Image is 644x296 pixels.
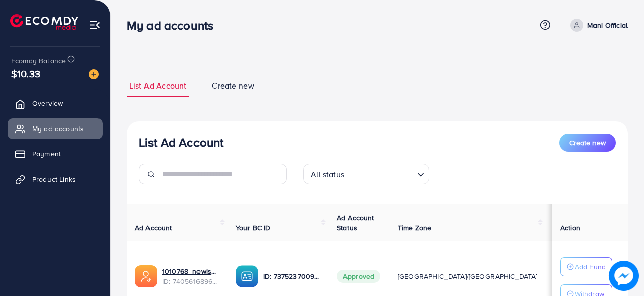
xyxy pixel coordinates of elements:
span: Your BC ID [236,223,271,233]
a: Overview [8,93,103,113]
span: Time Zone [398,223,431,233]
img: image [89,69,99,79]
a: Product Links [8,169,103,189]
span: Action [560,223,580,233]
img: logo [10,14,78,30]
h3: My ad accounts [127,18,221,33]
span: Ecomdy Balance [11,56,66,66]
p: Mani Official [587,19,628,31]
span: $10.33 [11,66,40,81]
span: Approved [337,270,380,283]
img: ic-ads-acc.e4c84228.svg [135,265,157,287]
span: My ad accounts [32,123,84,134]
a: Mani Official [566,19,628,32]
img: ic-ba-acc.ded83a64.svg [236,265,258,287]
img: image [609,261,639,291]
span: Ad Account Status [337,213,374,233]
button: Create new [559,134,616,152]
span: Payment [32,149,61,159]
span: List Ad Account [129,80,186,92]
input: Search for option [348,165,413,182]
span: Overview [32,98,63,108]
span: Create new [569,138,606,148]
span: ID: 7405616896047104017 [162,276,220,286]
span: All status [309,167,346,182]
button: Add Fund [560,257,612,276]
span: Product Links [32,174,76,184]
p: Add Fund [575,261,606,273]
h3: List Ad Account [139,135,223,150]
span: Ad Account [135,223,172,233]
p: ID: 7375237009410899984 [263,270,321,282]
span: [GEOGRAPHIC_DATA]/[GEOGRAPHIC_DATA] [398,271,538,281]
a: 1010768_newishrat011_1724254562912 [162,266,220,276]
span: Create new [212,80,254,92]
a: Payment [8,144,103,164]
a: My ad accounts [8,118,103,139]
div: Search for option [303,164,429,184]
div: <span class='underline'>1010768_newishrat011_1724254562912</span></br>7405616896047104017 [162,266,220,287]
img: menu [89,19,101,31]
